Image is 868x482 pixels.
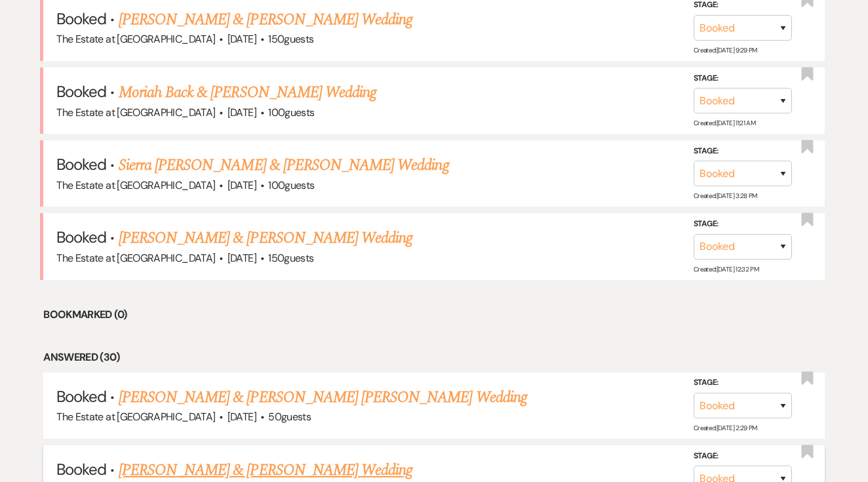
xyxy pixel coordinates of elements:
a: [PERSON_NAME] & [PERSON_NAME] Wedding [119,226,412,250]
label: Stage: [694,376,792,390]
a: [PERSON_NAME] & [PERSON_NAME] Wedding [119,8,412,31]
span: Booked [56,81,106,102]
a: Sierra [PERSON_NAME] & [PERSON_NAME] Wedding [119,153,449,177]
span: [DATE] [227,106,256,119]
span: [DATE] [227,32,256,46]
a: [PERSON_NAME] & [PERSON_NAME] Wedding [119,458,412,482]
span: Booked [56,154,106,174]
span: [DATE] [227,178,256,192]
span: 150 guests [268,251,313,265]
span: Booked [56,9,106,29]
span: The Estate at [GEOGRAPHIC_DATA] [56,106,215,119]
span: The Estate at [GEOGRAPHIC_DATA] [56,32,215,46]
label: Stage: [694,449,792,464]
span: Created: [DATE] 3:28 PM [694,191,757,200]
span: Booked [56,459,106,479]
span: Created: [DATE] 9:29 PM [694,46,757,54]
a: Moriah Back & [PERSON_NAME] Wedding [119,81,376,104]
label: Stage: [694,71,792,86]
span: 100 guests [268,178,314,192]
li: Bookmarked (0) [43,306,825,323]
span: Created: [DATE] 2:29 PM [694,424,757,432]
a: [PERSON_NAME] & [PERSON_NAME] [PERSON_NAME] Wedding [119,386,527,409]
span: 50 guests [268,410,311,424]
span: Created: [DATE] 12:32 PM [694,265,759,273]
span: Booked [56,386,106,407]
span: The Estate at [GEOGRAPHIC_DATA] [56,178,215,192]
span: Created: [DATE] 11:21 AM [694,119,755,127]
span: The Estate at [GEOGRAPHIC_DATA] [56,251,215,265]
span: 100 guests [268,106,314,119]
label: Stage: [694,144,792,159]
span: 150 guests [268,32,313,46]
li: Answered (30) [43,349,825,366]
span: The Estate at [GEOGRAPHIC_DATA] [56,410,215,424]
span: Booked [56,227,106,247]
label: Stage: [694,217,792,231]
span: [DATE] [227,251,256,265]
span: [DATE] [227,410,256,424]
